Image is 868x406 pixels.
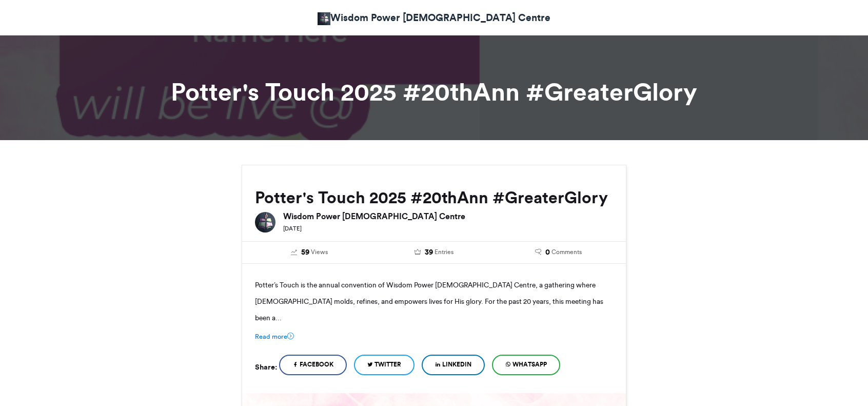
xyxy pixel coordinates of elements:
p: Potter’s Touch is the annual convention of Wisdom Power [DEMOGRAPHIC_DATA] Centre, a gathering wh... [255,277,613,326]
h1: Potter's Touch 2025 #20thAnn #GreaterGlory [149,80,719,104]
span: Comments [551,247,582,257]
span: Views [311,247,328,257]
span: WhatsApp [512,360,547,369]
a: Facebook [279,355,347,375]
span: Facebook [300,360,333,369]
h6: Wisdom Power [DEMOGRAPHIC_DATA] Centre [283,212,613,220]
img: Wisdom Power Christian Centre [318,12,330,25]
a: Twitter [354,355,415,375]
a: 0 Comments [504,247,613,258]
small: [DATE] [283,225,302,232]
img: Wisdom Power Christian Centre [255,212,275,233]
a: 59 Views [255,247,364,258]
span: 39 [425,247,433,258]
a: WhatsApp [492,355,560,375]
a: LinkedIn [422,355,485,375]
span: Entries [435,247,453,257]
span: 0 [545,247,550,258]
a: 39 Entries [380,247,489,258]
span: Twitter [374,360,401,369]
span: LinkedIn [442,360,471,369]
h2: Potter's Touch 2025 #20thAnn #GreaterGlory [255,188,613,207]
h5: Share: [255,360,277,374]
a: Read more [255,332,294,341]
span: 59 [301,247,309,258]
a: Wisdom Power [DEMOGRAPHIC_DATA] Centre [318,10,550,25]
